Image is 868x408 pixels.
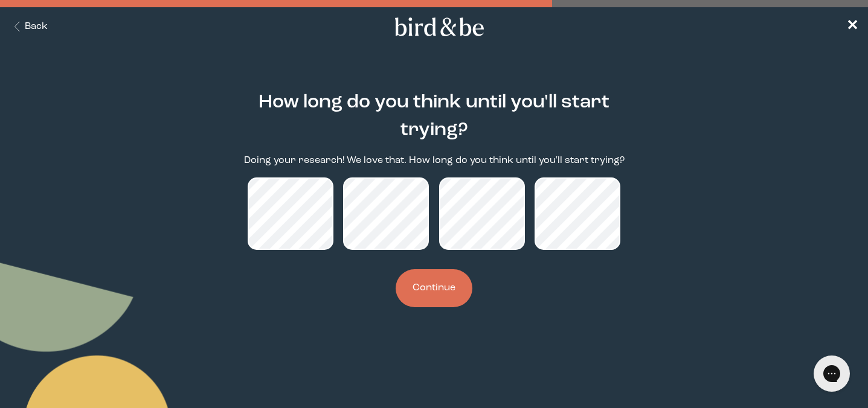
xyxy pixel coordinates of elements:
h2: How long do you think until you'll start trying? [227,89,641,144]
span: ✕ [846,19,858,34]
a: ✕ [846,16,858,37]
iframe: Gorgias live chat messenger [808,351,856,396]
button: Back Button [10,20,48,34]
button: Continue [396,269,472,307]
p: Doing your research! We love that. How long do you think until you'll start trying? [244,154,625,168]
